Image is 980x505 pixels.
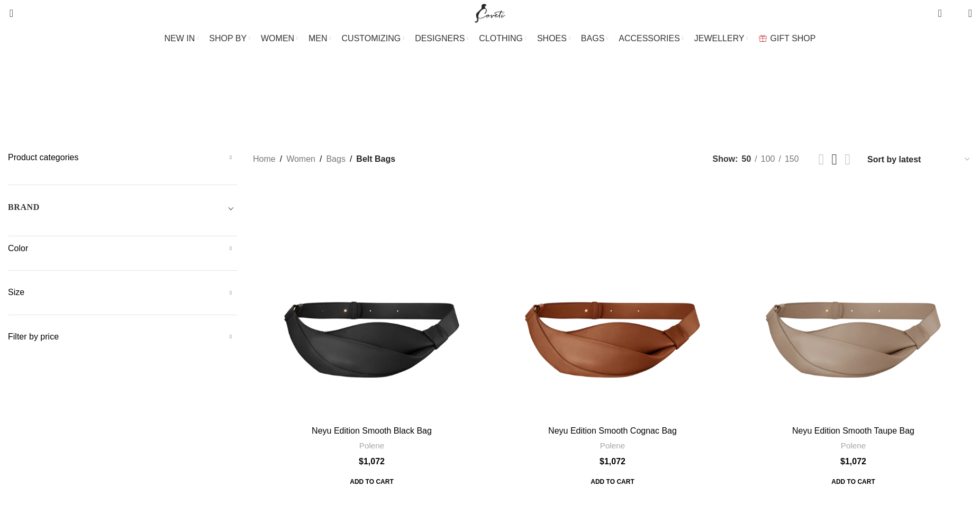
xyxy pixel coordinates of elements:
h1: Belt Bags [440,61,540,89]
a: Site logo [473,8,508,17]
a: Totes & Top-Handle Bags [664,94,770,120]
span: MEN [308,33,328,43]
div: Main navigation [3,28,977,49]
div: My Wishlist [950,3,960,24]
h5: Filter by price [8,331,237,343]
span: Clutch Bags [401,102,455,112]
a: CLOTHING [479,28,527,49]
a: MEN [308,28,331,49]
a: 150 [781,152,803,166]
a: Add to cart: “Neyu Edition Smooth Taupe Bag” [824,472,882,491]
a: Bucket Bags [331,94,385,120]
span: Bucket Bags [331,102,385,112]
img: GiftBag [759,35,767,42]
a: Polene [841,440,866,451]
span: BAGS [581,33,604,43]
h5: Size [8,287,237,298]
span: $ [600,457,604,466]
a: GIFT SHOP [759,28,816,49]
a: NEW IN [165,28,199,49]
span: CUSTOMIZING [342,33,401,43]
span: Belt Bags [356,152,395,166]
a: BAGS [581,28,608,49]
a: CUSTOMIZING [342,28,405,49]
a: Home [253,152,276,166]
a: SHOES [537,28,570,49]
bdi: 1,072 [600,457,625,466]
a: ACCESSORIES [619,28,684,49]
nav: Breadcrumb [253,152,395,166]
h5: BRAND [8,201,40,213]
span: Mini Bags [471,102,510,112]
a: Go back [414,64,440,85]
span: $ [840,457,845,466]
a: SHOP BY [209,28,250,49]
a: Shoulder & Crossbody Bags [526,94,648,120]
span: 50 [742,154,751,163]
h5: Color [8,243,237,254]
span: WOMEN [261,33,294,43]
span: SHOES [537,33,567,43]
a: Neyu Edition Smooth Black Bag [312,426,432,435]
a: JEWELLERY [694,28,748,49]
a: Grid view 2 [819,152,824,167]
a: Neyu Edition Smooth Cognac Bag [494,183,731,420]
bdi: 1,072 [359,457,385,466]
a: Grid view 4 [845,152,850,167]
bdi: 1,072 [840,457,866,466]
a: Polene [600,440,625,451]
a: Add to cart: “Neyu Edition Smooth Cognac Bag” [583,472,641,491]
a: Women [286,152,315,166]
a: 0 [932,3,947,24]
a: Polene [359,440,384,451]
span: Add to cart [824,472,882,491]
span: GIFT SHOP [770,33,816,43]
a: WOMEN [261,28,298,49]
span: JEWELLERY [694,33,745,43]
span: SHOP BY [209,33,247,43]
span: ACCESSORIES [619,33,680,43]
a: Neyu Edition Smooth Taupe Bag [792,426,914,435]
span: 100 [761,154,775,163]
a: 50 [738,152,755,166]
span: 150 [785,154,799,163]
a: Backpacks [210,94,257,120]
h5: Product categories [8,152,237,163]
a: Mini Bags [471,94,510,120]
span: Totes & Top-Handle Bags [664,102,770,112]
a: Neyu Edition Smooth Cognac Bag [548,426,677,435]
a: Add to cart: “Neyu Edition Smooth Black Bag” [342,472,401,491]
span: DESIGNERS [415,33,465,43]
a: 100 [757,152,779,166]
div: Toggle filter [8,201,237,220]
a: DESIGNERS [415,28,468,49]
a: Bags [326,152,345,166]
span: Add to cart [342,472,401,491]
span: Show [713,152,738,166]
a: Grid view 3 [832,152,838,167]
span: 0 [939,5,947,13]
span: CLOTHING [479,33,523,43]
span: Backpacks [210,102,257,112]
span: Belt Bags [273,102,315,112]
a: Neyu Edition Smooth Taupe Bag [734,183,972,420]
a: Clutch Bags [401,94,455,120]
span: $ [359,457,364,466]
a: Neyu Edition Smooth Black Bag [253,183,491,420]
span: NEW IN [165,33,195,43]
span: 0 [952,11,960,19]
span: Add to cart [583,472,641,491]
select: Shop order [866,152,972,167]
a: Search [3,3,13,24]
span: Shoulder & Crossbody Bags [526,102,648,112]
a: Belt Bags [273,94,315,120]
